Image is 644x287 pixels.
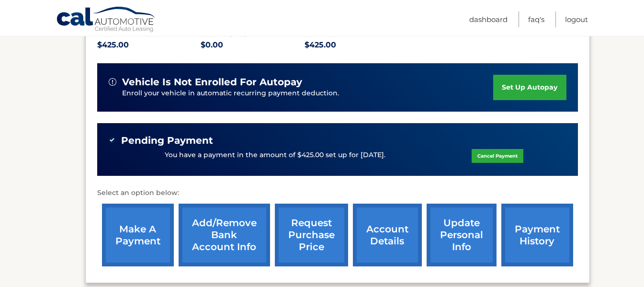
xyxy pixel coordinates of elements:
[565,11,588,27] a: Logout
[528,11,544,27] a: FAQ's
[201,38,305,52] p: $0.00
[427,204,497,266] a: update personal info
[165,150,385,161] p: You have a payment in the amount of $425.00 set up for [DATE].
[122,76,302,88] span: vehicle is not enrolled for autopay
[121,135,213,147] span: Pending Payment
[179,204,270,266] a: Add/Remove bank account info
[109,137,115,143] img: check-green.svg
[102,204,174,266] a: make a payment
[469,11,508,27] a: Dashboard
[275,204,348,266] a: request purchase price
[501,204,573,266] a: payment history
[97,187,578,199] p: Select an option below:
[305,38,408,52] p: $425.00
[472,149,523,163] a: Cancel Payment
[56,6,157,34] a: Cal Automotive
[493,75,566,100] a: set up autopay
[122,88,494,99] p: Enroll your vehicle in automatic recurring payment deduction.
[353,204,422,266] a: account details
[109,78,116,86] img: alert-white.svg
[97,38,201,52] p: $425.00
